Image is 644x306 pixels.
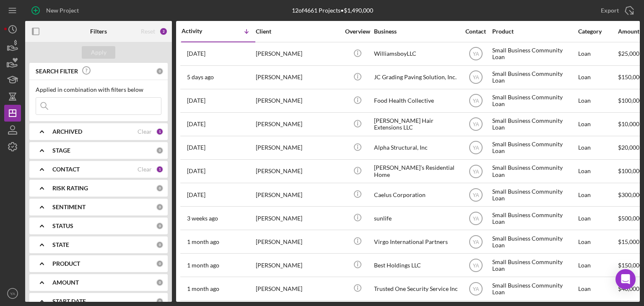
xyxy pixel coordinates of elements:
button: Apply [82,46,115,59]
div: 1 [156,128,164,135]
time: 2025-08-14 16:58 [187,121,205,127]
time: 2025-08-12 08:13 [187,144,205,151]
div: [PERSON_NAME] [256,90,340,112]
text: YA [473,122,479,127]
time: 2025-07-17 22:11 [187,262,219,269]
div: Product [492,28,576,35]
b: STAGE [52,147,70,154]
div: 0 [156,203,164,211]
div: Small Business Community Loan [492,184,576,206]
div: Small Business Community Loan [492,254,576,276]
div: Virgo International Partners [374,231,458,253]
div: Loan [578,231,617,253]
div: Small Business Community Loan [492,66,576,88]
div: Best Holdings LLC [374,254,458,276]
div: JC Grading Paving Solution, Inc. [374,66,458,88]
div: [PERSON_NAME] [256,113,340,135]
div: 0 [156,222,164,230]
div: Small Business Community Loan [492,207,576,229]
div: Small Business Community Loan [492,43,576,65]
div: [PERSON_NAME] [256,184,340,206]
div: Loan [578,43,617,65]
b: SEARCH FILTER [36,68,78,75]
div: New Project [46,2,79,19]
div: Small Business Community Loan [492,231,576,253]
b: START DATE [52,298,86,305]
div: Small Business Community Loan [492,137,576,159]
div: Loan [578,254,617,276]
div: WilliamsboyLLC [374,43,458,65]
b: PRODUCT [52,260,80,267]
time: 2025-08-07 04:44 [187,215,218,222]
div: Small Business Community Loan [492,90,576,112]
b: AMOUNT [52,279,79,286]
time: 2025-08-11 05:37 [187,192,205,198]
div: Reset [141,28,155,35]
b: ARCHIVED [52,128,82,135]
div: 0 [156,260,164,267]
text: YA [473,75,479,80]
div: [PERSON_NAME] [256,160,340,182]
text: YA [10,291,16,296]
div: Applied in combination with filters below [36,86,161,93]
div: [PERSON_NAME] [256,254,340,276]
time: 2025-07-21 05:48 [187,239,219,245]
div: [PERSON_NAME] [256,66,340,88]
time: 2025-08-20 17:10 [187,74,214,80]
div: Loan [578,113,617,135]
div: Category [578,28,617,35]
div: [PERSON_NAME] [256,207,340,229]
div: Caelus Corporation [374,184,458,206]
div: Small Business Community Loan [492,113,576,135]
div: Export [601,2,619,19]
button: New Project [25,2,87,19]
text: YA [473,262,479,268]
div: 2 [159,27,168,36]
time: 2025-07-16 20:01 [187,285,219,292]
text: YA [473,169,479,174]
b: CONTACT [52,166,80,173]
div: 0 [156,147,164,154]
button: Export [592,2,640,19]
div: Loan [578,90,617,112]
div: 1 [156,166,164,173]
div: [PERSON_NAME]’s Residential Home [374,160,458,182]
div: Loan [578,184,617,206]
div: 0 [156,298,164,305]
button: YA [4,285,21,302]
div: Business [374,28,458,35]
text: YA [473,286,479,292]
div: Clear [138,128,152,135]
div: Client [256,28,340,35]
text: YA [473,51,479,57]
div: Alpha Structural, Inc [374,137,458,159]
div: Overview [342,28,373,35]
div: Food Health Collective [374,90,458,112]
div: 0 [156,67,164,75]
b: Filters [90,28,107,35]
div: [PERSON_NAME] [256,277,340,300]
text: YA [473,192,479,198]
b: STATUS [52,223,73,229]
div: 0 [156,241,164,249]
b: SENTIMENT [52,204,86,210]
time: 2025-08-11 22:22 [187,168,205,174]
time: 2025-08-15 18:37 [187,97,205,104]
div: Loan [578,137,617,159]
text: YA [473,215,479,221]
div: 0 [156,279,164,286]
div: Loan [578,207,617,229]
div: [PERSON_NAME] [256,43,340,65]
div: [PERSON_NAME] [256,231,340,253]
div: Clear [138,166,152,173]
div: Loan [578,160,617,182]
div: Small Business Community Loan [492,160,576,182]
div: Trusted One Security Service Inc [374,277,458,300]
div: sunlife [374,207,458,229]
time: 2025-08-23 16:44 [187,50,205,57]
div: 0 [156,184,164,192]
b: STATE [52,241,69,248]
div: Activity [182,28,218,34]
div: [PERSON_NAME] Hair Extensions LLC [374,113,458,135]
b: RISK RATING [52,185,88,192]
